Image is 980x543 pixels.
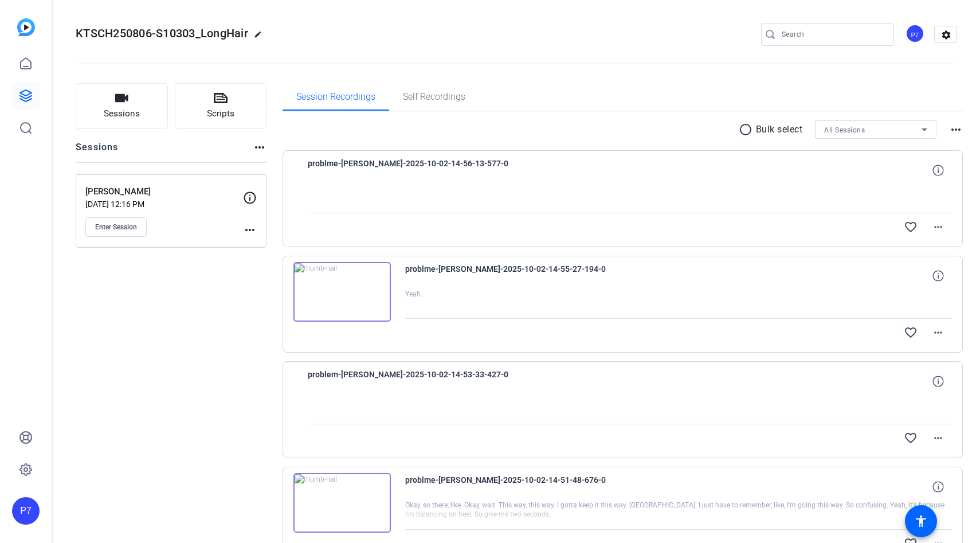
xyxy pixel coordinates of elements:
span: problem-[PERSON_NAME]-2025-10-02-14-53-33-427-0 [308,368,520,395]
ngx-avatar: Pod 7 [905,24,926,44]
span: Enter Session [95,222,137,232]
mat-icon: favorite_border [904,326,918,339]
button: Sessions [76,83,168,129]
mat-icon: edit [254,30,268,44]
span: KTSCH250806-S10303_LongHair [76,26,248,40]
mat-icon: favorite_border [904,220,918,234]
span: Session Recordings [296,92,375,101]
button: Enter Session [85,217,147,237]
span: Self Recordings [403,92,465,101]
span: problme-[PERSON_NAME]-2025-10-02-14-56-13-577-0 [308,157,520,184]
mat-icon: more_horiz [949,123,963,136]
div: P7 [905,24,924,43]
p: Bulk select [756,123,803,136]
p: [DATE] 12:16 PM [85,200,243,209]
mat-icon: more_horiz [243,223,257,237]
mat-icon: favorite_border [904,431,918,445]
img: thumb-nail [293,473,391,533]
mat-icon: radio_button_unchecked [739,123,756,136]
mat-icon: accessibility [914,514,928,528]
img: blue-gradient.svg [17,18,35,36]
span: Sessions [104,107,140,120]
span: problme-[PERSON_NAME]-2025-10-02-14-55-27-194-0 [405,262,617,290]
mat-icon: more_horiz [931,326,945,339]
mat-icon: more_horiz [931,431,945,445]
img: thumb-nail [293,262,391,322]
div: P7 [12,497,40,525]
input: Search [782,28,885,41]
mat-icon: more_horiz [253,140,266,154]
p: [PERSON_NAME] [85,185,243,198]
mat-icon: settings [935,26,958,44]
span: problme-[PERSON_NAME]-2025-10-02-14-51-48-676-0 [405,473,617,501]
button: Scripts [175,83,267,129]
mat-icon: more_horiz [931,220,945,234]
span: Scripts [207,107,234,120]
span: All Sessions [824,126,865,134]
h2: Sessions [76,140,119,162]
